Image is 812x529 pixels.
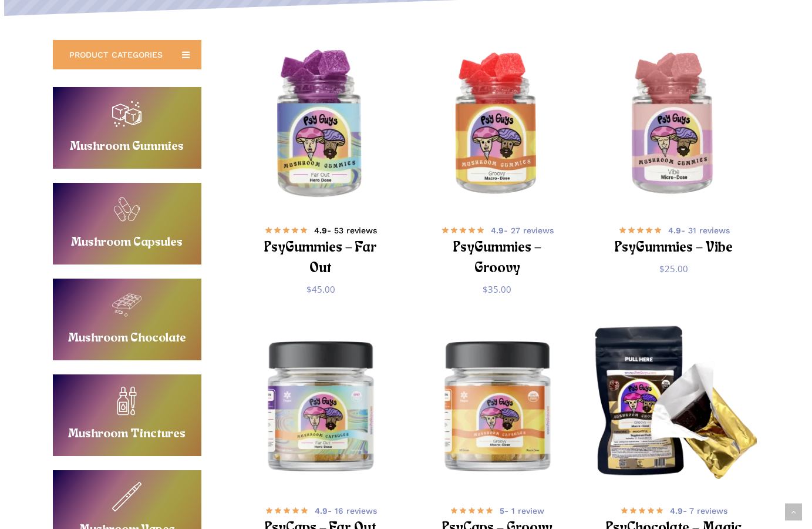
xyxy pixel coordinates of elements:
bdi: 45.00 [306,283,335,295]
h2: PsyGummies – Far Out [252,237,389,280]
img: Strawberry macrodose magic mushroom gummies in a PsyGuys branded jar [415,42,581,209]
span: - 1 review [500,505,544,517]
span: $ [659,263,665,274]
h2: PsyGummies – Groovy [429,237,566,280]
h2: PsyGummies – Vibe [605,237,742,259]
a: PsyGummies - Groovy [415,42,581,209]
span: - 27 reviews [491,225,554,236]
a: PRODUCT CATEGORIES [53,40,201,69]
a: 4.9- 27 reviews PsyGummies – Groovy [429,223,566,274]
b: 4.9 [315,506,328,515]
span: $ [483,283,488,295]
span: - 53 reviews [314,225,377,236]
b: 5 [500,506,504,515]
img: Blackberry hero dose magic mushroom gummies in a PsyGuys branded jar [234,39,407,212]
span: $ [306,283,312,295]
img: Passionfruit microdose magic mushroom gummies in a PsyGuys branded jar [591,42,757,209]
img: Psy Guys mushroom chocolate bar packaging and unwrapped bar [591,322,757,488]
b: 4.9 [491,226,504,235]
a: PsyCaps - Groovy [415,322,581,488]
a: PsyChocolate - Magic Mushroom Chocolate [591,322,757,488]
b: 4.9 [670,506,683,515]
a: PsyCaps - Far Out [238,322,404,488]
b: 4.9 [668,226,681,235]
a: 4.9- 53 reviews PsyGummies – Far Out [252,223,389,274]
span: - 31 reviews [668,225,730,236]
a: Back to top [785,504,802,521]
span: PRODUCT CATEGORIES [69,49,163,61]
b: 4.9 [314,226,327,235]
bdi: 35.00 [483,283,511,295]
bdi: 25.00 [659,263,688,274]
a: PsyGummies - Vibe [591,42,757,209]
span: - 7 reviews [670,505,727,517]
a: 4.9- 31 reviews PsyGummies – Vibe [605,223,742,254]
a: PsyGummies - Far Out [238,42,404,209]
img: Psy Guys Mushroom Capsules, Hero Dose bottle [238,322,404,488]
span: - 16 reviews [315,505,377,517]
